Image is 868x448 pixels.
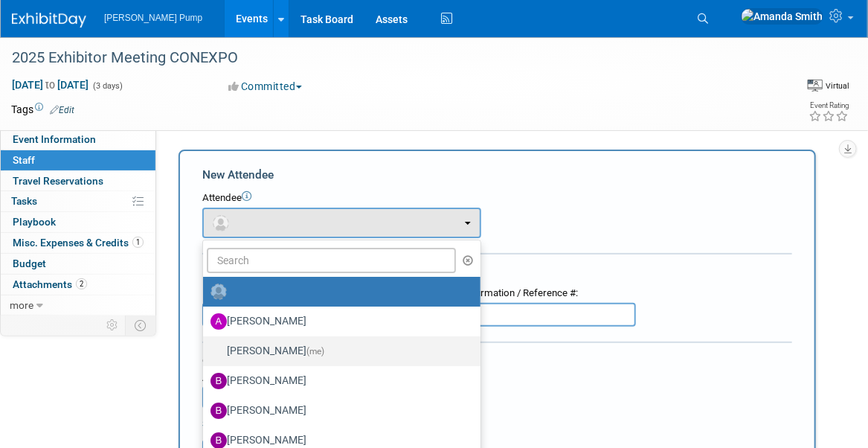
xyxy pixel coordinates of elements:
[11,78,89,92] span: [DATE] [DATE]
[207,248,456,273] input: Search
[1,295,155,316] a: more
[126,316,156,335] td: Toggle Event Tabs
[808,102,849,109] div: Event Rating
[210,403,227,419] img: B.jpg
[11,102,74,117] td: Tags
[719,77,849,100] div: Event Format
[1,233,155,253] a: Misc. Expenses & Credits1
[306,346,324,356] span: (me)
[825,80,849,92] div: Virtual
[808,80,823,92] img: Format-Virtual.png
[1,191,155,211] a: Tasks
[76,278,87,289] span: 2
[202,264,792,279] div: Registration / Ticket Info (optional)
[1,171,155,191] a: Travel Reservations
[104,13,202,23] span: [PERSON_NAME] Pump
[741,8,823,25] img: Amanda Smith
[202,191,792,205] div: Attendee
[8,6,568,21] body: Rich Text Area. Press ALT-0 for help.
[12,13,86,28] img: ExhibitDay
[1,275,155,295] a: Attachments2
[1,254,155,274] a: Budget
[50,105,74,115] a: Edit
[202,354,792,368] div: Cost:
[13,237,144,249] span: Misc. Expenses & Credits
[210,399,466,423] label: [PERSON_NAME]
[13,257,46,269] span: Budget
[13,133,96,145] span: Event Information
[91,81,123,91] span: (3 days)
[210,369,466,393] label: [PERSON_NAME]
[210,284,227,300] img: Unassigned-User-Icon.png
[11,195,37,207] span: Tasks
[13,278,87,290] span: Attachments
[100,316,126,335] td: Personalize Event Tab Strip
[457,287,636,301] div: Confirmation / Reference #:
[210,310,466,333] label: [PERSON_NAME]
[202,167,792,183] div: New Attendee
[224,79,308,94] button: Committed
[1,212,155,232] a: Playbook
[132,237,144,248] span: 1
[13,175,103,187] span: Travel Reservations
[1,129,155,150] a: Event Information
[1,150,155,170] a: Staff
[210,373,227,389] img: B.jpg
[210,339,466,363] label: [PERSON_NAME]
[13,216,56,228] span: Playbook
[10,299,33,311] span: more
[7,45,768,71] div: 2025 Exhibitor Meeting CONEXPO
[808,77,849,92] div: Event Format
[13,154,35,166] span: Staff
[210,313,227,330] img: A.jpg
[43,79,57,91] span: to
